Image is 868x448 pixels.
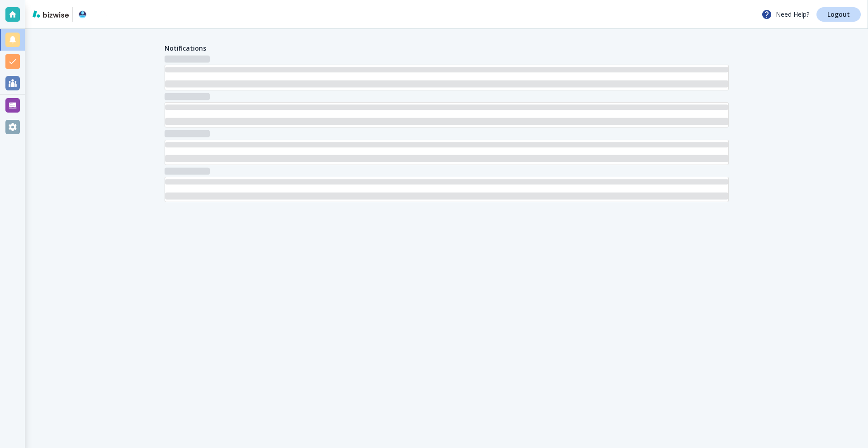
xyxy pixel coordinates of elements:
img: bizwise [33,10,69,18]
a: Logout [816,7,861,22]
p: Logout [827,11,850,18]
h4: Notifications [165,43,206,53]
img: Water Purification Solutions LLC [76,7,118,22]
p: Need Help? [761,9,809,20]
